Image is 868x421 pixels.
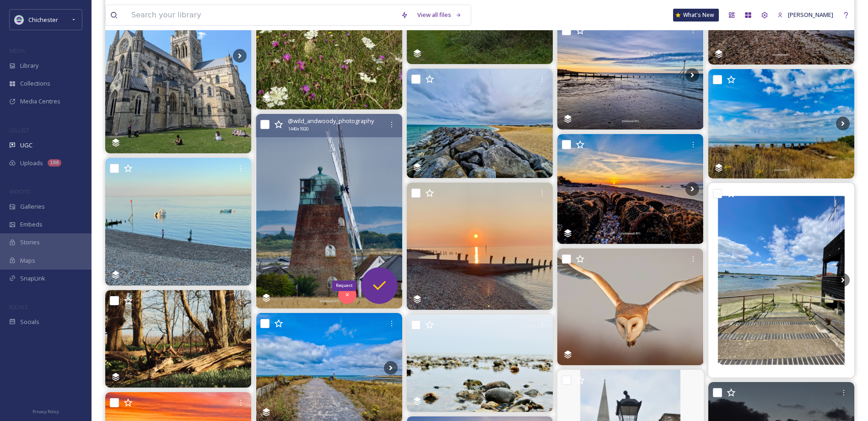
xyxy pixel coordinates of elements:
span: Galleries [20,202,45,211]
input: Search your library [127,5,396,25]
span: SnapLink [20,274,45,283]
span: Collections [20,79,50,88]
span: UGC [20,141,32,150]
div: 188 [48,159,61,167]
span: Stories [20,238,40,247]
span: Library [20,61,38,70]
img: Beautiful skies early today before being covered by a grey blanket of cloud x . . #lifesabeach #s... [557,20,703,130]
img: So lucky to have such an iconic building here in Selsey. Standing proud against the backdrop of t... [256,114,402,308]
div: Request [332,281,356,291]
span: Chichester [28,16,58,24]
span: Media Centres [20,97,60,106]
span: @ wild_andwoody_photography [288,117,374,125]
span: SOCIALS [9,303,27,310]
span: 1440 x 1920 [288,126,308,132]
span: WIDGETS [9,188,30,195]
a: Privacy Policy [32,405,59,416]
span: Uploads [20,159,43,167]
a: [PERSON_NAME] [773,6,838,24]
img: Logo_of_Chichester_District_Council.png [15,15,24,24]
span: Privacy Policy [32,409,59,415]
img: Mood board sea #bosham #sea #bluesky #seaside #love [708,183,854,378]
a: View all files [413,6,466,24]
a: What's New [673,9,719,22]
img: Perfect evening. #selsey #eveningwalk #lowtide #sussexbythesea #coastalliving☀️ #calmwaters #asto... [105,158,251,286]
img: A year ago today I was here at exactly the same time. I had been woken early to say my dad had ju... [557,134,703,243]
img: A walk up east this morning. Calm and beautifully quiet 🤫 but oh so hot 🔥 🥵 It wasn't just the be... [708,69,854,178]
img: Fishbourne, march 2025 [105,290,251,388]
span: COLLECT [9,127,29,134]
span: Maps [20,256,35,265]
img: Ominous skies this morning at West Sands. No rain though....luckily for me x . . #lifesabeach #se... [407,69,553,178]
img: Day 71: went for a walk down at low tide today. Although the water was pretty calm there were lit... [407,314,553,412]
img: Barn Owl looking for supper… 📍 Chichester Harbour, West Sussex 📷 Sony FE 200-600 [557,248,703,365]
span: MEDIA [9,47,25,54]
span: Embeds [20,220,43,229]
span: Socials [20,318,39,326]
span: [PERSON_NAME] [788,11,833,19]
img: Sunrise over Bognor. #selseybill #eastbeach #sunrise #bognorregis #sussexbythesea #upearly #looki... [407,183,553,309]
